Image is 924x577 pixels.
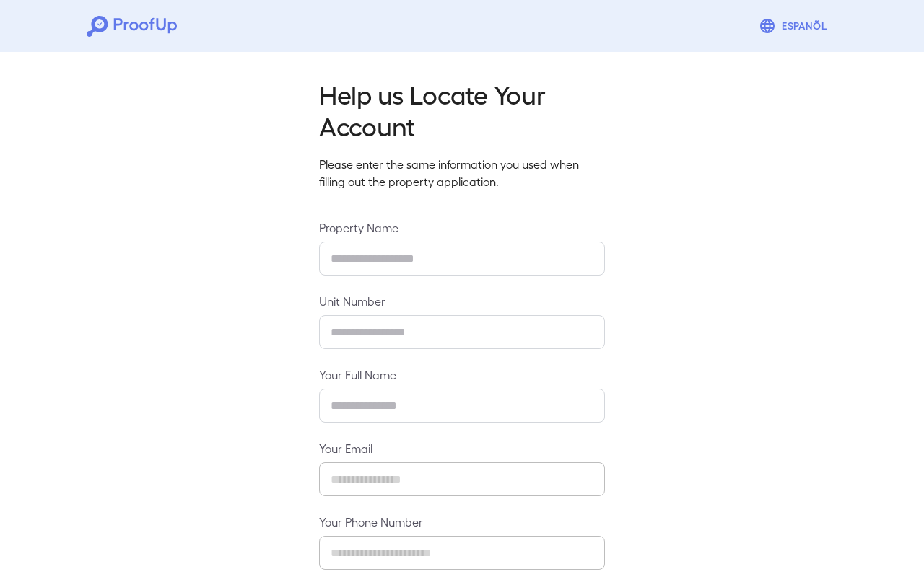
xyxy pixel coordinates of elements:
[319,219,605,236] label: Property Name
[753,12,837,40] button: Espanõl
[319,440,605,457] label: Your Email
[319,514,605,530] label: Your Phone Number
[319,78,605,141] h2: Help us Locate Your Account
[319,156,605,190] p: Please enter the same information you used when filling out the property application.
[319,293,605,309] label: Unit Number
[319,366,605,383] label: Your Full Name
